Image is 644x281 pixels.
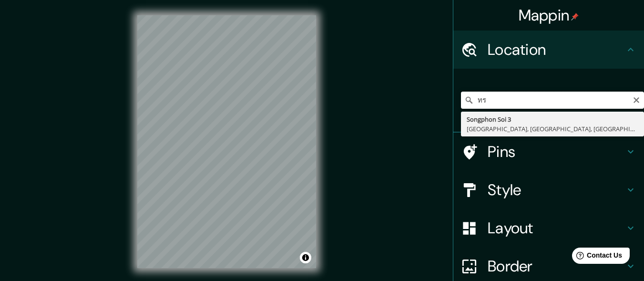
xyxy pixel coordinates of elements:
h4: Layout [488,219,625,238]
div: [GEOGRAPHIC_DATA], [GEOGRAPHIC_DATA], [GEOGRAPHIC_DATA] [467,124,638,134]
div: Songphon Soi 3 [467,114,638,124]
div: Location [453,31,644,69]
div: Layout [453,209,644,247]
h4: Border [488,257,625,276]
input: Pick your city or area [461,92,644,109]
img: pin-icon.png [571,13,579,21]
button: Clear [633,95,640,104]
h4: Style [488,180,625,199]
div: Pins [453,133,644,171]
canvas: Map [137,15,316,268]
div: Style [453,171,644,209]
h4: Location [488,40,625,59]
iframe: Help widget launcher [559,244,634,271]
button: Toggle attribution [300,252,311,263]
h4: Mappin [519,6,579,25]
h4: Pins [488,142,625,161]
